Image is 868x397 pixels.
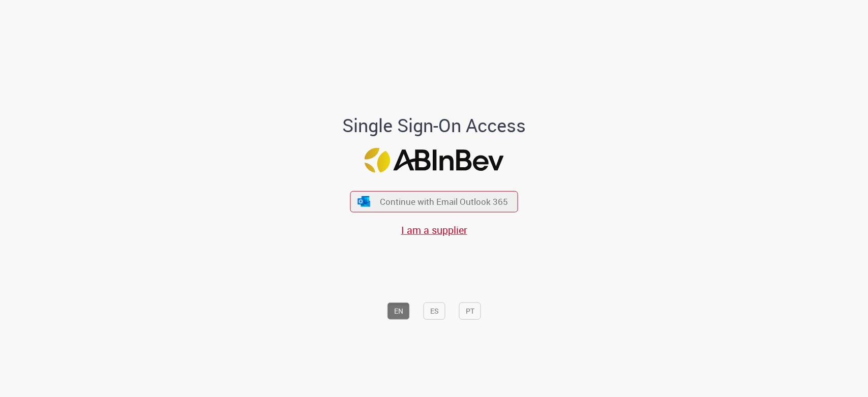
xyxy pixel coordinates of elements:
button: ES [424,302,445,319]
button: ícone Azure/Microsoft 360 Continue with Email Outlook 365 [350,191,518,212]
a: I am a supplier [401,223,467,236]
span: Continue with Email Outlook 365 [380,196,508,207]
img: ícone Azure/Microsoft 360 [356,196,371,206]
img: Logo ABInBev [365,147,504,172]
button: EN [387,302,410,319]
h1: Single Sign-On Access [293,115,575,136]
button: PT [459,302,481,319]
